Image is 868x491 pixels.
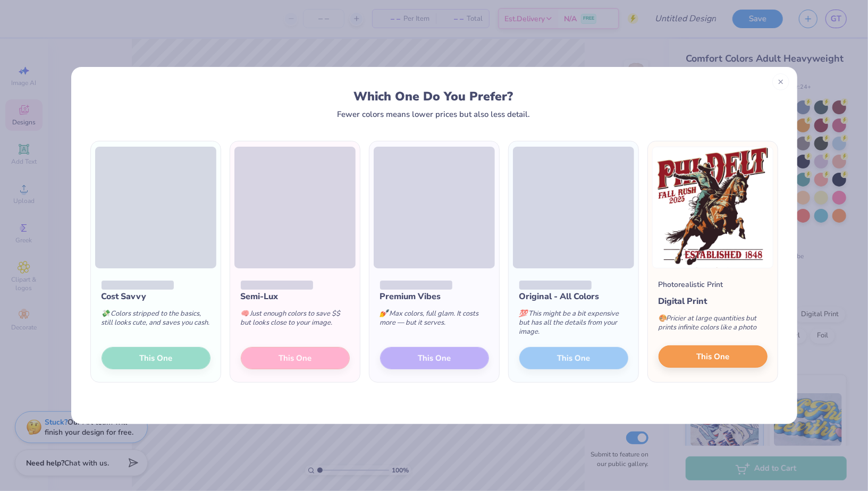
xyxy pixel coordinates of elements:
[659,345,768,368] button: This One
[519,290,628,303] div: Original - All Colors
[652,147,773,268] img: Photorealistic preview
[380,290,489,303] div: Premium Vibes
[102,290,210,303] div: Cost Savvy
[102,309,110,318] span: 💸
[102,303,210,338] div: Colors stripped to the basics, still looks cute, and saves you cash.
[659,308,768,343] div: Pricier at large quantities but prints infinite colors like a photo
[241,290,350,303] div: Semi-Lux
[659,279,723,290] div: Photorealistic Print
[519,303,628,347] div: This might be a bit expensive but has all the details from your image.
[380,303,489,338] div: Max colors, full glam. It costs more — but it serves.
[696,351,729,363] span: This One
[241,309,249,318] span: 🧠
[659,295,768,308] div: Digital Print
[380,309,389,318] span: 💅
[337,110,530,118] div: Fewer colors means lower prices but also less detail.
[659,314,667,323] span: 🎨
[519,309,528,318] span: 💯
[100,89,767,104] div: Which One Do You Prefer?
[241,303,350,338] div: Just enough colors to save $$ but looks close to your image.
